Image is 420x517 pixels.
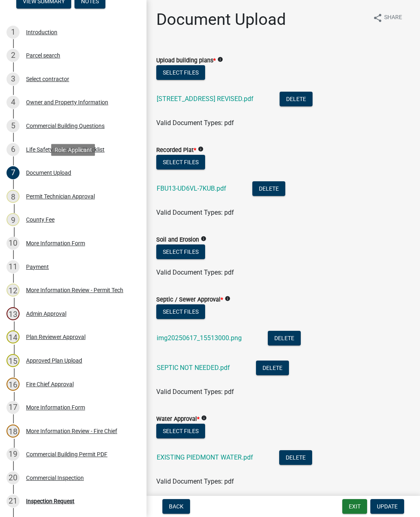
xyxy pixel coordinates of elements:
button: Select files [156,155,205,169]
span: Valid Document Types: pdf [156,209,234,216]
div: Role: Applicant [51,144,95,156]
div: 5 [7,119,20,132]
button: Delete [279,450,312,465]
div: 11 [7,260,20,273]
span: Valid Document Types: pdf [156,388,234,396]
div: More Information Form [26,405,85,410]
div: 2 [7,49,20,62]
button: Select files [156,244,205,259]
div: More Information Form [26,240,85,246]
div: 1 [7,26,20,39]
div: Commercial Building Questions [26,123,105,129]
div: More Information Review - Permit Tech [26,287,123,293]
button: Select files [156,424,205,438]
div: Select contractor [26,76,69,82]
i: info [198,146,203,152]
button: Exit [342,499,367,514]
div: 8 [7,190,20,203]
div: Introduction [26,29,57,35]
i: info [201,415,207,421]
div: 12 [7,284,20,297]
wm-modal-confirm: Delete Document [279,454,312,462]
div: 10 [7,237,20,250]
button: Delete [252,181,285,196]
span: Valid Document Types: pdf [156,477,234,485]
button: Select files [156,65,205,80]
label: Upload building plans [156,58,216,64]
div: 15 [7,354,20,367]
div: 18 [7,425,20,438]
i: info [225,296,230,301]
div: Fire Chief Approval [26,381,74,387]
span: Valid Document Types: pdf [156,119,234,127]
i: info [217,57,223,62]
span: Update [377,503,398,510]
label: Septic / Sewer Approval [156,297,223,303]
div: Document Upload [26,170,71,176]
a: [STREET_ADDRESS] REVISED.pdf [157,95,254,103]
div: 14 [7,330,20,343]
button: Update [370,499,404,514]
span: Valid Document Types: pdf [156,268,234,276]
div: Commercial Inspection [26,475,84,481]
div: Parcel search [26,53,60,58]
span: Back [169,503,184,510]
button: Delete [268,331,301,345]
wm-modal-confirm: Delete Document [252,185,285,193]
div: Life Safety Inspection Checklist [26,147,105,152]
wm-modal-confirm: Delete Document [256,365,289,372]
div: 9 [7,213,20,226]
div: Approved Plan Upload [26,358,82,363]
a: img20250617_15513000.png [157,334,242,342]
button: Delete [256,361,289,375]
wm-modal-confirm: Delete Document [268,335,301,343]
span: Share [384,13,402,23]
div: Owner and Property Information [26,99,108,105]
div: 21 [7,495,20,508]
button: Select files [156,304,205,319]
div: 4 [7,96,20,109]
div: 19 [7,448,20,461]
div: 13 [7,307,20,320]
div: Plan Reviewer Approval [26,334,85,340]
div: Inspection Request [26,498,74,504]
a: FBU13-UD6VL-7KUB.pdf [157,185,226,192]
div: 7 [7,166,20,179]
label: Water Approval [156,416,199,422]
i: share [373,13,383,23]
i: info [201,236,206,242]
label: Recorded Plat [156,147,196,153]
a: EXISTING PIEDMONT WATER.pdf [157,453,253,461]
button: Back [162,499,190,514]
label: Soil and Erosion [156,237,199,243]
div: Admin Approval [26,311,66,317]
wm-modal-confirm: Delete Document [280,96,313,103]
div: County Fee [26,217,55,222]
div: 16 [7,378,20,391]
div: 6 [7,143,20,156]
div: 3 [7,73,20,86]
button: shareShare [366,10,409,26]
div: More Information Review - Fire Chief [26,428,117,434]
div: Payment [26,264,49,270]
div: 20 [7,471,20,484]
button: Delete [280,92,313,106]
div: 17 [7,401,20,414]
a: SEPTIC NOT NEEDED.pdf [157,364,230,372]
h1: Document Upload [156,10,286,29]
div: Permit Technician Approval [26,194,95,199]
div: Commercial Building Permit PDF [26,451,107,457]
